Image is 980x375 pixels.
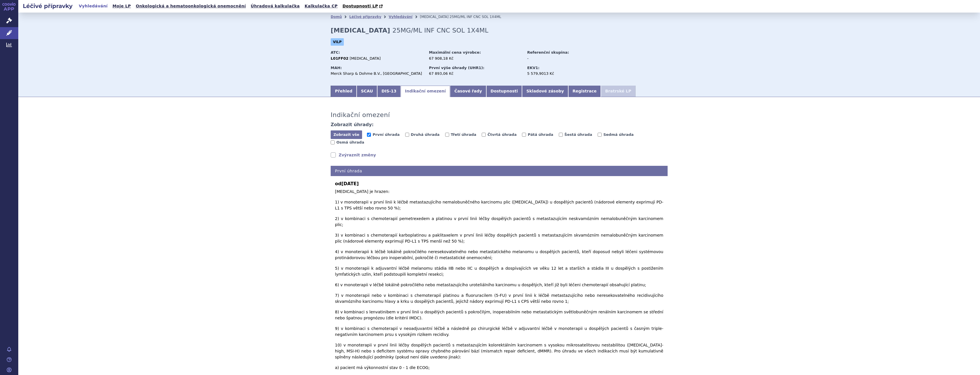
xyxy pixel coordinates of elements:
div: 67 908,18 Kč [429,56,522,61]
span: Zobrazit vše [334,132,360,137]
input: Třetí úhrada [445,133,449,137]
span: VILP [331,38,344,46]
a: Kalkulačka CP [303,2,340,10]
a: Moje LP [111,2,132,10]
a: Přehled [331,86,357,97]
strong: EKV1: [527,66,539,70]
strong: První výše úhrady (UHR1): [429,66,484,70]
div: 5 579,9013 Kč [527,71,591,76]
input: Šestá úhrada [559,133,563,137]
div: 67 893,06 Kč [429,71,522,76]
span: První úhrada [373,132,399,137]
strong: ATC: [331,50,340,55]
input: Druhá úhrada [405,133,409,137]
h4: První úhrada [331,166,668,176]
span: Sedmá úhrada [603,132,634,137]
a: Registrace [568,86,601,97]
a: Zvýraznit změny [331,152,376,158]
span: [DATE] [341,181,359,186]
span: 25MG/ML INF CNC SOL 1X4ML [392,27,488,34]
h3: Indikační omezení [331,111,390,119]
span: Druhá úhrada [411,132,440,137]
strong: Maximální cena výrobce: [429,50,481,55]
a: Úhradová kalkulačka [249,2,302,10]
span: Pátá úhrada [528,132,553,137]
a: Onkologická a hematoonkologická onemocnění [134,2,248,10]
input: První úhrada [367,133,371,137]
a: DIS-13 [377,86,401,97]
b: od [335,180,663,187]
a: Domů [331,15,342,19]
a: Dostupnosti LP [341,2,385,10]
strong: MAH: [331,66,342,70]
a: SCAU [357,86,377,97]
span: Dostupnosti LP [342,4,378,8]
div: Merck Sharp & Dohme B.V., [GEOGRAPHIC_DATA] [331,71,423,76]
span: Třetí úhrada [451,132,477,137]
a: Léčivé přípravky [349,15,381,19]
span: [MEDICAL_DATA] [350,56,381,61]
a: Skladové zásoby [522,86,568,97]
span: 25MG/ML INF CNC SOL 1X4ML [450,15,501,19]
input: Sedmá úhrada [598,133,602,137]
a: Indikační omezení [401,86,450,97]
a: Vyhledávání [389,15,412,19]
input: Čtvrtá úhrada [482,133,486,137]
h2: Léčivé přípravky [18,2,77,10]
a: Vyhledávání [77,2,109,10]
span: Šestá úhrada [565,132,592,137]
h4: Zobrazit úhrady: [331,122,374,128]
span: [MEDICAL_DATA] [420,15,448,19]
div: - [527,56,591,61]
strong: [MEDICAL_DATA] [331,27,390,34]
a: Dostupnosti [486,86,522,97]
span: Čtvrtá úhrada [487,132,517,137]
a: Časové řady [450,86,486,97]
strong: L01FF02 [331,56,348,61]
button: Zobrazit vše [331,130,362,139]
strong: Referenční skupina: [527,50,569,55]
input: Osmá úhrada [331,140,335,144]
input: Pátá úhrada [522,133,526,137]
span: Osmá úhrada [336,140,364,144]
